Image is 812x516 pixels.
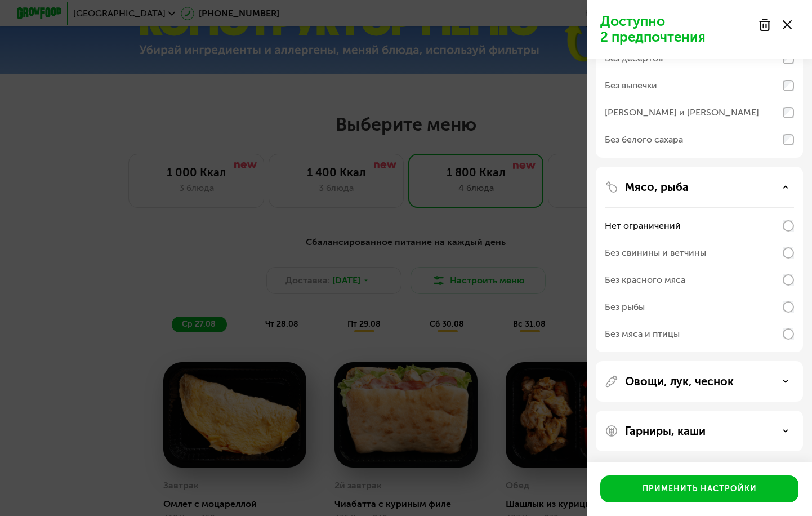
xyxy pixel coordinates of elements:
[605,246,706,260] div: Без свинины и ветчины
[625,180,689,194] p: Мясо, рыба
[605,219,681,233] div: Нет ограничений
[625,424,706,438] p: Гарниры, каши
[605,273,685,287] div: Без красного мяса
[605,300,645,314] div: Без рыбы
[600,14,751,45] p: Доступно 2 предпочтения
[605,79,657,92] div: Без выпечки
[605,106,759,119] div: [PERSON_NAME] и [PERSON_NAME]
[643,483,757,495] div: Применить настройки
[625,375,734,388] p: Овощи, лук, чеснок
[600,475,798,502] button: Применить настройки
[605,133,683,146] div: Без белого сахара
[605,327,680,341] div: Без мяса и птицы
[605,52,663,65] div: Без десертов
